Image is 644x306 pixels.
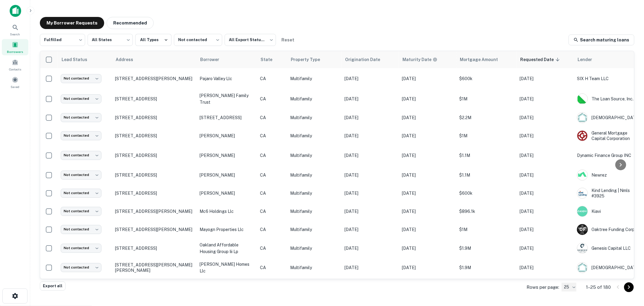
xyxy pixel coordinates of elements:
p: $1.9M [459,264,514,271]
img: picture [577,112,588,123]
p: [STREET_ADDRESS] [115,133,194,138]
img: picture [577,170,588,180]
span: Property Type [291,56,328,63]
div: Newrez [577,170,640,181]
p: [PERSON_NAME] [200,152,254,159]
p: Dynamic Finance Group INC [577,152,640,159]
span: Maturity dates displayed may be estimated. Please contact the lender for the most accurate maturi... [402,56,445,63]
div: Not contacted [174,32,222,48]
p: [STREET_ADDRESS][PERSON_NAME] [115,76,194,81]
p: $896.1k [459,208,514,215]
p: [DATE] [402,172,453,178]
p: CA [260,264,284,271]
p: Multifamily [290,226,338,233]
p: [DATE] [344,75,396,82]
p: [DATE] [520,208,571,215]
p: [DATE] [344,96,396,102]
p: CA [260,226,284,233]
div: Maturity dates displayed may be estimated. Please contact the lender for the most accurate maturi... [402,56,437,63]
div: All Export Statuses [225,32,276,48]
p: [STREET_ADDRESS] [200,114,254,121]
img: capitalize-icon.png [10,5,21,17]
p: [STREET_ADDRESS] [115,246,194,251]
p: [PERSON_NAME] family trust [200,92,254,106]
p: [DATE] [402,264,453,271]
p: [DATE] [344,264,396,271]
span: Saved [11,84,20,89]
p: Multifamily [290,172,338,178]
p: CA [260,114,284,121]
p: Multifamily [290,114,338,121]
img: picture [577,243,588,253]
div: Not contacted [61,171,101,179]
p: $1.1M [459,152,514,159]
p: [DATE] [520,96,571,102]
div: Not contacted [61,131,101,140]
div: Fulfilled [40,32,85,48]
a: Search [2,21,28,38]
p: Multifamily [290,75,338,82]
button: Go to next page [624,282,634,292]
p: Multifamily [290,132,338,139]
p: [PERSON_NAME] [200,132,254,139]
span: Requested Date [520,56,562,63]
p: $1.1M [459,172,514,178]
p: CA [260,245,284,252]
div: Kiavi [577,206,640,217]
a: Saved [2,74,28,90]
h6: Maturity Date [402,56,431,63]
th: State [257,51,287,68]
p: [DATE] [520,132,571,139]
p: [STREET_ADDRESS] [115,96,194,102]
th: Mortgage Amount [456,51,517,68]
img: picture [577,206,588,216]
div: Not contacted [61,113,101,122]
p: [DATE] [344,152,396,159]
p: [STREET_ADDRESS] [115,153,194,158]
iframe: Chat Widget [614,258,644,287]
th: Maturity dates displayed may be estimated. Please contact the lender for the most accurate maturi... [399,51,456,68]
p: Multifamily [290,96,338,102]
th: Borrower [197,51,257,68]
span: Borrower [200,56,227,63]
p: [STREET_ADDRESS] [115,172,194,178]
button: Export all [40,282,66,291]
p: pajaro valley llc [200,75,254,82]
div: [DEMOGRAPHIC_DATA] [577,112,640,123]
p: [DATE] [402,226,453,233]
span: Contacts [9,67,21,72]
p: Rows per page: [527,284,559,291]
p: CA [260,172,284,178]
div: Genesis Capital LLC [577,243,640,254]
a: Borrowers [2,39,28,55]
p: [DATE] [344,226,396,233]
p: $2.2M [459,114,514,121]
p: $600k [459,190,514,197]
p: $600k [459,75,514,82]
p: [DATE] [402,208,453,215]
th: Lead Status [58,51,112,68]
p: [DATE] [520,75,571,82]
p: [STREET_ADDRESS][PERSON_NAME] [115,227,194,232]
p: [DATE] [344,172,396,178]
span: State [261,56,280,63]
p: [DATE] [520,264,571,271]
p: [DATE] [402,190,453,197]
div: Not contacted [61,263,101,272]
div: All States [88,32,133,48]
p: $1.9M [459,245,514,252]
th: Property Type [287,51,341,68]
p: [DATE] [520,152,571,159]
span: Mortgage Amount [460,56,506,63]
span: Origination Date [345,56,388,63]
span: Search [10,32,20,37]
p: [DATE] [402,96,453,102]
p: CA [260,96,284,102]
button: Recommended [107,17,154,29]
p: mayogn properties llc [200,226,254,233]
div: General Mortgage Capital Corporation [577,130,640,141]
div: Not contacted [61,225,101,234]
div: Not contacted [61,151,101,160]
